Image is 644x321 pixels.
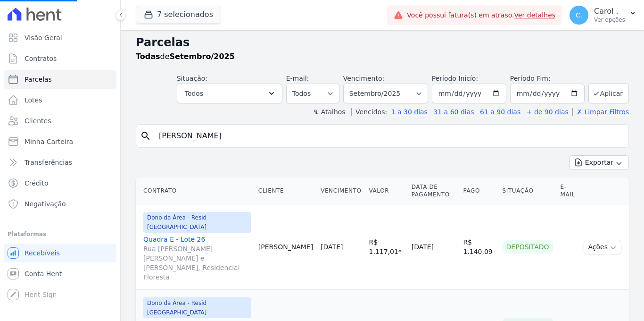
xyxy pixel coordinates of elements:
p: de [136,51,235,62]
p: Ver opções [594,16,625,24]
button: Exportar [570,155,629,170]
span: Contratos [25,54,57,63]
th: E-mail [557,177,580,204]
label: Vencimento: [343,75,384,82]
th: Contrato [136,177,255,204]
a: Contratos [4,49,116,68]
button: Todos [177,84,282,103]
span: Dono da Área - Resid [GEOGRAPHIC_DATA] [143,297,251,318]
label: Período Fim: [510,74,585,84]
span: Dono da Área - Resid [GEOGRAPHIC_DATA] [143,212,251,233]
input: Buscar por nome do lote ou do cliente [153,127,625,145]
td: R$ 1.140,09 [459,204,498,290]
a: Ver detalhes [514,11,555,19]
label: Situação: [177,75,207,82]
a: Quadra E - Lote 26Rua [PERSON_NAME] [PERSON_NAME] e [PERSON_NAME], Residencial Floresta [143,235,251,282]
div: Plataformas [8,228,113,240]
a: [DATE] [321,243,343,251]
th: Situação [499,177,557,204]
a: Conta Hent [4,264,116,283]
span: Todos [185,88,203,99]
a: + de 90 dias [527,108,569,116]
a: Minha Carteira [4,132,116,151]
a: 61 a 90 dias [480,108,520,116]
strong: Setembro/2025 [170,52,235,61]
span: C. [576,12,582,18]
th: Cliente [255,177,317,204]
th: Pago [459,177,498,204]
span: Lotes [25,95,42,105]
a: Parcelas [4,70,116,89]
div: Depositado [503,240,553,253]
td: R$ 1.117,01 [365,204,408,290]
button: C. Carol . Ver opções [562,2,644,28]
span: Minha Carteira [25,137,73,146]
span: Rua [PERSON_NAME] [PERSON_NAME] e [PERSON_NAME], Residencial Floresta [143,244,251,282]
a: Visão Geral [4,28,116,47]
p: Carol . [594,7,625,16]
button: Ações [584,240,621,254]
span: Crédito [25,178,49,188]
button: 7 selecionados [136,6,221,24]
th: Vencimento [317,177,365,204]
a: 1 a 30 dias [391,108,428,116]
span: Conta Hent [25,269,62,279]
h2: Parcelas [136,34,629,51]
a: Clientes [4,111,116,130]
label: E-mail: [286,75,309,82]
a: 31 a 60 dias [433,108,474,116]
a: Crédito [4,174,116,193]
a: ✗ Limpar Filtros [572,108,629,116]
span: Transferências [25,158,72,167]
label: Vencidos: [351,108,387,116]
label: Período Inicío: [432,75,478,82]
span: Clientes [25,116,51,126]
strong: Todas [136,52,160,61]
td: [PERSON_NAME] [255,204,317,290]
th: Data de Pagamento [408,177,460,204]
label: ↯ Atalhos [313,108,345,116]
span: Parcelas [25,75,52,84]
a: Transferências [4,153,116,172]
span: Negativação [25,199,66,209]
button: Aplicar [588,83,629,103]
th: Valor [365,177,408,204]
td: [DATE] [408,204,460,290]
span: Você possui fatura(s) em atraso. [407,10,555,20]
a: Recebíveis [4,244,116,262]
span: Recebíveis [25,248,60,258]
a: Lotes [4,91,116,110]
a: Negativação [4,194,116,213]
span: Visão Geral [25,33,62,42]
i: search [140,130,151,142]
